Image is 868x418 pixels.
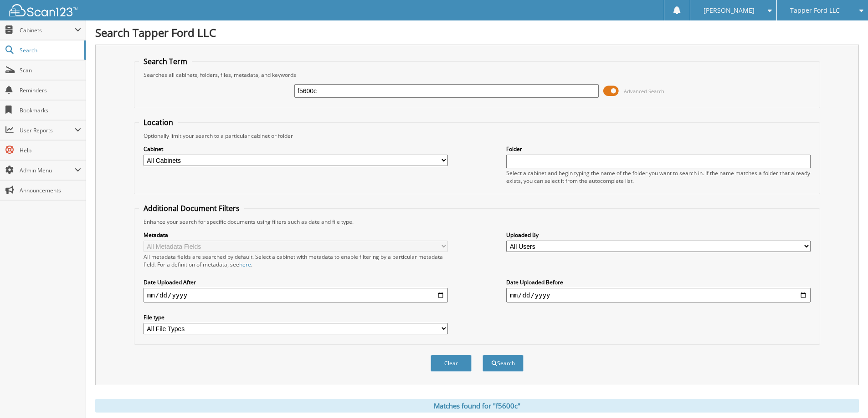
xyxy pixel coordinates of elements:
div: Select a cabinet and begin typing the name of the folder you want to search in. If the name match... [506,169,811,185]
span: Tapper Ford LLC [790,8,840,13]
button: Clear [431,355,472,372]
label: Metadata [144,231,448,239]
span: User Reports [20,126,75,134]
a: here [239,261,251,268]
label: Uploaded By [506,231,811,239]
label: Cabinet [144,145,448,153]
span: Search [20,46,80,54]
span: Help [20,146,81,154]
div: Searches all cabinets, folders, files, metadata, and keywords [139,71,815,79]
div: Enhance your search for specific documents using filters such as date and file type. [139,218,815,226]
label: Date Uploaded After [144,278,448,286]
span: Cabinets [20,26,75,34]
legend: Location [139,117,178,127]
label: File type [144,313,448,321]
input: end [506,288,811,302]
span: Bookmarks [20,106,81,114]
div: All metadata fields are searched by default. Select a cabinet with metadata to enable filtering b... [144,253,448,268]
legend: Search Term [139,56,192,66]
span: Announcements [20,186,81,194]
span: Advanced Search [624,88,664,95]
label: Folder [506,145,811,153]
div: Matches found for "f5600c" [95,399,859,413]
div: Optionally limit your search to a particular cabinet or folder [139,132,815,140]
span: Reminders [20,86,81,94]
label: Date Uploaded Before [506,278,811,286]
span: [PERSON_NAME] [704,8,755,13]
h1: Search Tapper Ford LLC [95,25,859,40]
legend: Additional Document Filters [139,203,244,213]
img: scan123-logo-white.svg [9,4,77,16]
input: start [144,288,448,302]
button: Search [483,355,524,372]
span: Scan [20,66,81,74]
span: Admin Menu [20,166,75,174]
